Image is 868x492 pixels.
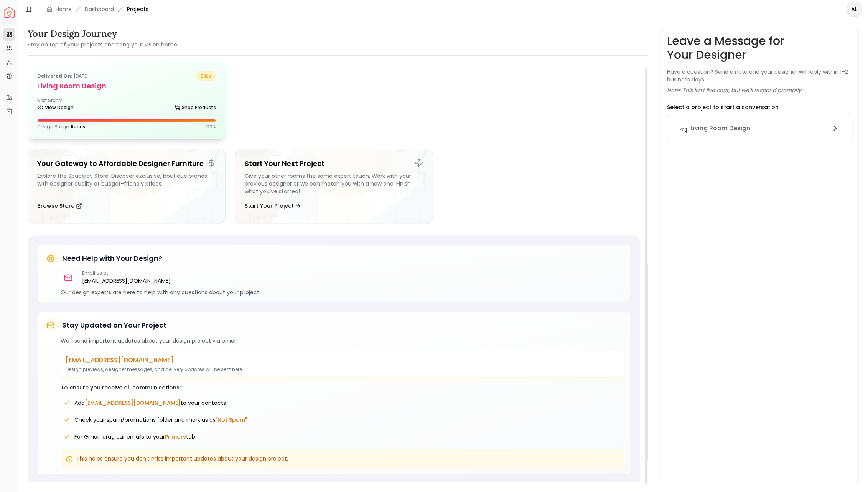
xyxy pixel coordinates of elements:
p: 100 % [205,124,216,130]
span: For Gmail, drag our emails to your tab [74,433,195,441]
a: [EMAIL_ADDRESS][DOMAIN_NAME] [82,276,171,285]
a: Home [56,5,72,13]
nav: breadcrumb [46,5,148,13]
a: Start Your Next ProjectGive your other rooms the same expert touch. Work with your previous desig... [235,149,433,223]
span: Primary [165,433,186,441]
img: Spacejoy Logo [4,7,15,18]
h3: Your Design Journey [28,28,177,40]
p: [EMAIL_ADDRESS][DOMAIN_NAME] [66,356,619,365]
p: We'll send important updates about your design project via email: [61,337,624,345]
span: [EMAIL_ADDRESS][DOMAIN_NAME] [85,399,181,407]
a: Your Gateway to Affordable Designer FurnitureExplore the Spacejoy Store. Discover exclusive, bout... [28,149,226,223]
a: Dashboard [85,5,114,13]
h6: Living Room design [690,124,750,133]
p: Select a project to start a conversation [667,103,778,111]
small: Stay on top of your projects and bring your vision home [28,41,177,48]
span: Check your spam/promotions folder and mark us as [74,416,247,424]
p: To ensure you receive all communications: [61,384,624,391]
a: View Design [37,102,74,113]
a: Spacejoy [4,7,15,18]
h5: Living Room design [37,81,216,91]
p: Email us at [82,270,171,276]
span: "Not Spam" [216,416,247,424]
span: This helps ensure you don't miss important updates about your design project. [76,455,288,462]
button: AL [847,2,862,17]
div: Give your other rooms the same expert touch. Work with your previous designer or we can match you... [244,172,423,195]
p: [DATE] [37,71,89,81]
a: Shop Products [174,102,216,113]
p: Design Stage: [37,124,86,130]
span: Projects [127,5,148,13]
h5: Your Gateway to Affordable Designer Furniture [37,158,216,169]
div: Next Steps: [37,98,216,113]
h5: Need Help with Your Design? [62,253,162,264]
span: AL [847,2,861,16]
span: Ready [71,123,86,130]
h3: Leave a Message for Your Designer [667,34,852,62]
p: Our design experts are here to help with any questions about your project. [61,288,624,296]
span: Add to your contacts [74,399,226,407]
p: Design previews, designer messages, and delivery updates will be sent here [66,366,619,373]
span: bliss [196,71,216,81]
button: Start Your Project [244,198,301,214]
button: Living Room design [673,121,846,136]
h5: Stay Updated on Your Project [62,320,166,331]
b: Delivered on: [37,73,72,79]
button: Browse Store [37,198,82,214]
p: Have a question? Send a note and your designer will reply within 1–2 business days. [667,68,852,83]
h5: Start Your Next Project [244,158,423,169]
p: Note: This isn’t live chat, but we’ll respond promptly. [667,86,802,94]
div: Explore the Spacejoy Store. Discover exclusive, boutique brands with designer quality at budget-f... [37,172,216,195]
